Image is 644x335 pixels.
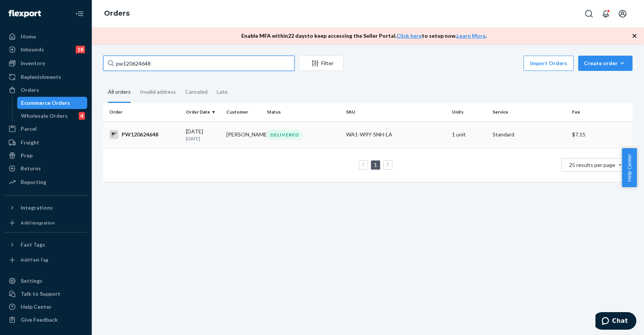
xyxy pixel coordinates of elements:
[98,3,136,25] ol: breadcrumbs
[622,148,637,187] button: Help Center
[569,103,633,121] th: Fee
[346,131,446,138] div: WA1-W9Y-SNH-LA
[457,32,486,39] a: Learn More
[615,6,630,21] button: Open account menu
[140,82,176,102] div: Invalid address
[21,33,36,40] div: Home
[5,301,87,313] a: Help Center
[343,103,449,121] th: SKU
[21,290,60,298] div: Talk to Support
[493,131,566,138] p: Standard
[5,30,87,43] a: Home
[5,71,87,83] a: Replenishments
[183,103,223,121] th: Order Date
[5,136,87,149] a: Freight
[5,239,87,251] button: Fast Tags
[21,152,33,159] div: Prep
[21,99,70,107] div: Ecommerce Orders
[5,123,87,135] a: Parcel
[578,56,633,71] button: Create order
[217,82,228,102] div: Late
[584,59,627,67] div: Create order
[103,103,183,121] th: Order
[21,112,68,120] div: Wholesale Orders
[21,139,39,146] div: Freight
[490,103,569,121] th: Service
[598,6,613,21] button: Open notifications
[21,178,46,186] div: Reporting
[21,46,44,53] div: Inbounds
[569,121,633,148] td: $7.15
[299,56,343,71] button: Filter
[5,176,87,188] a: Reporting
[185,82,208,102] div: Canceled
[267,130,302,140] div: DELIVERED
[264,103,343,121] th: Status
[241,32,487,40] p: Enable MFA within 22 days to keep accessing the Seller Portal. to setup now. .
[108,82,131,103] div: All orders
[5,84,87,96] a: Orders
[21,73,61,81] div: Replenishments
[5,254,87,266] a: Add Fast Tag
[21,86,39,94] div: Orders
[5,288,87,300] button: Talk to Support
[5,162,87,175] a: Returns
[223,121,264,148] td: [PERSON_NAME]
[372,162,379,168] a: Page 1 is your current page
[79,112,85,120] div: 4
[299,59,343,67] div: Filter
[21,316,58,324] div: Give Feedback
[21,277,42,285] div: Settings
[72,6,87,21] button: Close Navigation
[186,128,220,142] div: [DATE]
[5,43,87,56] a: Inbounds18
[21,59,45,67] div: Inventory
[8,10,41,18] img: Flexport logo
[5,275,87,287] a: Settings
[449,103,490,121] th: Units
[17,97,88,109] a: Ecommerce Orders
[76,46,85,53] div: 18
[104,9,130,18] a: Orders
[226,109,261,115] div: Customer
[595,312,636,331] iframe: Opens a widget where you can chat to one of our agents
[109,130,180,139] div: PW120624648
[21,303,52,311] div: Help Center
[5,149,87,162] a: Prep
[21,204,53,212] div: Integrations
[21,220,55,226] div: Add Integration
[5,57,87,69] a: Inventory
[397,32,422,39] a: Click here
[524,56,574,71] button: Import Orders
[21,256,48,263] div: Add Fast Tag
[21,165,41,172] div: Returns
[5,217,87,229] a: Add Integration
[581,6,597,21] button: Open Search Box
[21,125,37,133] div: Parcel
[449,121,490,148] td: 1 unit
[103,56,294,71] input: Search orders
[5,202,87,214] button: Integrations
[21,241,45,248] div: Fast Tags
[5,314,87,326] button: Give Feedback
[17,110,88,122] a: Wholesale Orders4
[186,135,220,142] p: [DATE]
[569,162,615,168] span: 25 results per page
